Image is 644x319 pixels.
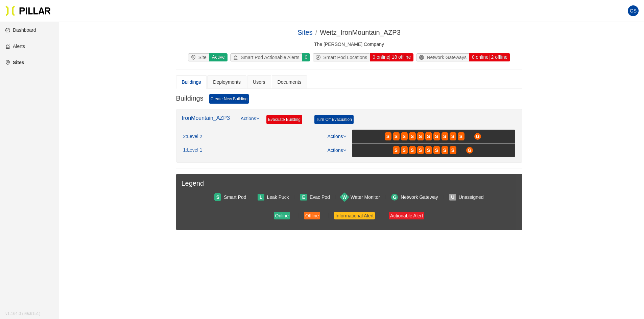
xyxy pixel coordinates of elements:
[213,78,241,86] div: Deployments
[427,147,430,154] span: S
[435,147,438,154] span: S
[469,53,510,61] div: 0 online | 2 offline
[182,179,517,188] h3: Legend
[315,29,317,36] span: /
[191,55,198,60] span: environment
[256,117,260,120] span: down
[182,78,201,86] div: Buildings
[302,193,305,201] span: E
[401,193,438,201] div: Network Gateway
[419,55,427,60] span: global
[183,147,202,153] div: 1
[209,53,228,61] div: Active
[241,115,260,130] a: Actions
[305,212,319,219] div: Offline
[451,193,454,201] span: U
[395,133,398,140] span: S
[403,133,406,140] span: S
[310,193,330,201] div: Evac Pod
[427,133,430,140] span: S
[316,55,323,60] span: compass
[342,193,347,201] span: W
[328,148,347,153] a: Actions
[343,135,347,138] span: down
[302,53,310,61] div: 0
[182,115,230,121] a: IronMountain_AZP3
[320,27,401,38] div: Weitz_IronMountain_AZP3
[176,94,204,104] h3: Buildings
[5,5,51,16] img: Pillar Technologies
[443,147,446,154] span: S
[233,55,241,60] span: alert
[186,134,202,140] span: : Level 2
[403,147,406,154] span: S
[278,78,302,86] div: Documents
[275,212,289,219] div: Online
[419,133,422,140] span: S
[393,193,397,201] span: G
[253,78,265,86] div: Users
[468,147,472,154] span: G
[186,147,202,153] span: : Level 1
[183,134,202,140] div: 2
[266,115,302,124] a: Evacuate Building
[224,193,246,201] div: Smart Pod
[416,54,469,61] div: Network Gateways
[451,147,454,154] span: S
[335,212,374,219] div: Informational Alert
[5,27,36,33] a: dashboardDashboard
[209,94,249,104] a: Create New Building
[351,193,380,201] div: Water Monitor
[386,133,389,140] span: S
[314,115,354,124] a: Turn Off Evacuation
[267,193,289,201] div: Leak Puck
[231,54,302,61] div: Smart Pod Actionable Alerts
[419,147,422,154] span: S
[451,133,454,140] span: S
[343,149,347,152] span: down
[459,133,462,140] span: S
[630,5,637,16] span: GS
[260,193,263,201] span: L
[297,29,312,36] a: Sites
[443,133,446,140] span: S
[216,193,219,201] span: S
[5,44,25,49] a: alertAlerts
[176,41,522,48] div: The [PERSON_NAME] Company
[328,134,347,139] a: Actions
[313,54,370,61] div: Smart Pod Locations
[188,54,209,61] div: Site
[390,212,423,219] div: Actionable Alert
[229,53,311,61] a: alertSmart Pod Actionable Alerts0
[476,133,480,140] span: G
[411,147,414,154] span: S
[369,53,413,61] div: 0 online | 18 offline
[5,60,24,65] a: environmentSites
[435,133,438,140] span: S
[411,133,414,140] span: S
[395,147,398,154] span: S
[459,193,484,201] div: Unassigned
